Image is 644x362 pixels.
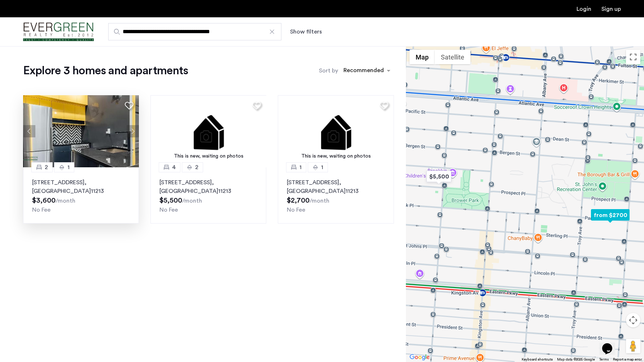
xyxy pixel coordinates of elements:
span: 1 [67,163,70,172]
img: 218_638484592923157572.jpeg [23,95,139,167]
a: 11[STREET_ADDRESS], [GEOGRAPHIC_DATA]11213No Fee [278,167,394,224]
label: Sort by [319,66,338,75]
span: 1 [321,163,323,172]
sub: /month [56,198,75,204]
img: 2.gif [150,95,267,167]
sub: /month [182,198,202,204]
img: Google [408,353,431,362]
img: 2.gif [278,95,394,167]
a: Report a map error [613,357,642,362]
span: $3,600 [32,197,56,204]
input: Apartment Search [108,23,281,40]
sub: /month [310,198,329,204]
span: No Fee [287,207,305,213]
button: Next apartment [127,125,139,137]
a: This is new, waiting on photos [278,95,394,167]
span: 4 [172,163,176,172]
button: Drag Pegman onto the map to open Street View [626,339,640,353]
a: 42[STREET_ADDRESS], [GEOGRAPHIC_DATA]11213No Fee [150,167,266,224]
img: logo [23,18,94,45]
a: Login [577,6,591,12]
div: $5,500 [424,168,454,185]
button: Toggle fullscreen view [626,50,640,64]
a: This is new, waiting on photos [150,95,267,167]
span: 2 [195,163,198,172]
h1: Explore 3 homes and apartments [23,63,188,78]
iframe: chat widget [599,333,622,355]
button: Show street map [409,50,435,64]
button: Show or hide filters [290,27,322,36]
div: from $2700 [588,207,632,223]
button: Show satellite imagery [435,50,470,64]
span: No Fee [32,207,51,213]
span: $2,700 [287,197,310,204]
div: Recommended [342,66,384,76]
span: Map data ©2025 Google [557,358,595,361]
p: [STREET_ADDRESS] 11213 [32,178,130,195]
p: [STREET_ADDRESS] 11213 [159,178,257,195]
span: $5,500 [159,197,182,204]
div: This is new, waiting on photos [281,153,390,160]
span: 1 [299,163,302,172]
ng-select: sort-apartment [340,64,394,77]
a: Cazamio Logo [23,18,94,45]
div: This is new, waiting on photos [154,153,263,160]
a: Open this area in Google Maps (opens a new window) [408,353,431,362]
a: 21[STREET_ADDRESS], [GEOGRAPHIC_DATA]11213No Fee [23,167,139,224]
span: 2 [45,163,48,172]
a: Terms [599,357,609,362]
p: [STREET_ADDRESS] 11213 [287,178,385,195]
button: Map camera controls [626,313,640,327]
button: Keyboard shortcuts [522,357,553,362]
button: Previous apartment [23,125,35,137]
a: Registration [601,6,621,12]
span: No Fee [159,207,178,213]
